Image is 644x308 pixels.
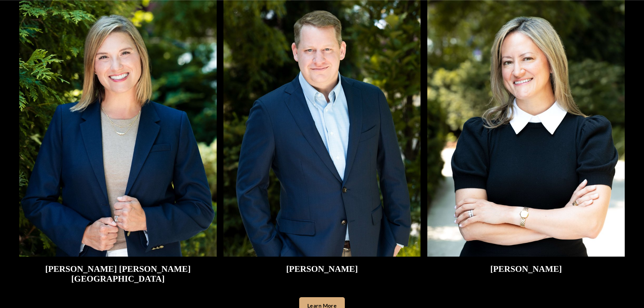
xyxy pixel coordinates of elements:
h2: [PERSON_NAME] [PERSON_NAME][GEOGRAPHIC_DATA] [19,264,217,284]
h2: [PERSON_NAME] [223,264,421,274]
h2: [PERSON_NAME] [427,264,625,274]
